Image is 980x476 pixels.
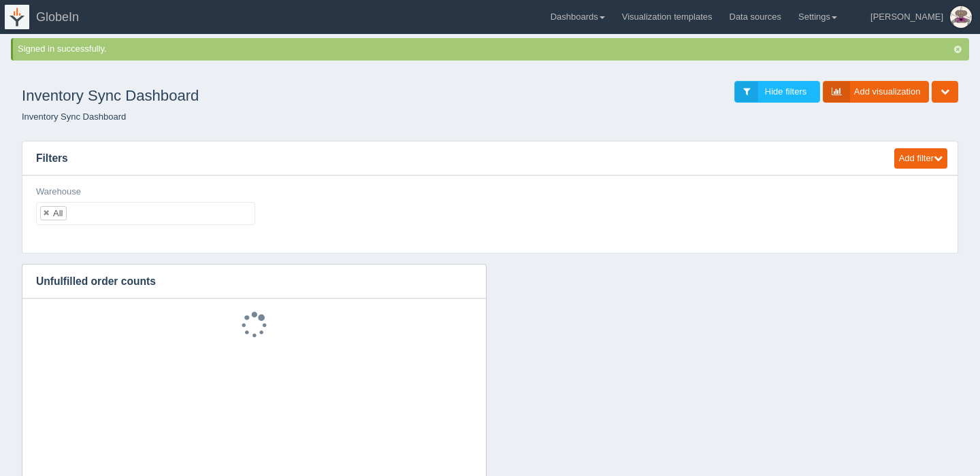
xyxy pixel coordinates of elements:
[53,209,63,218] div: All
[22,265,465,299] h3: Unfulfilled order counts
[18,43,966,56] div: Signed in successfully.
[870,3,943,31] div: [PERSON_NAME]
[36,10,79,24] span: GlobeIn
[22,111,126,124] li: Inventory Sync Dashboard
[894,148,947,169] button: Add filter
[765,86,806,97] span: Hide filters
[22,81,490,111] h1: Inventory Sync Dashboard
[22,141,881,175] h3: Filters
[950,6,972,28] img: Profile Picture
[5,5,29,29] img: logo-icon-white-65218e21b3e149ebeb43c0d521b2b0920224ca4d96276e4423216f8668933697.png
[823,81,930,103] a: Add visualization
[36,186,81,199] label: Warehouse
[734,81,820,103] a: Hide filters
